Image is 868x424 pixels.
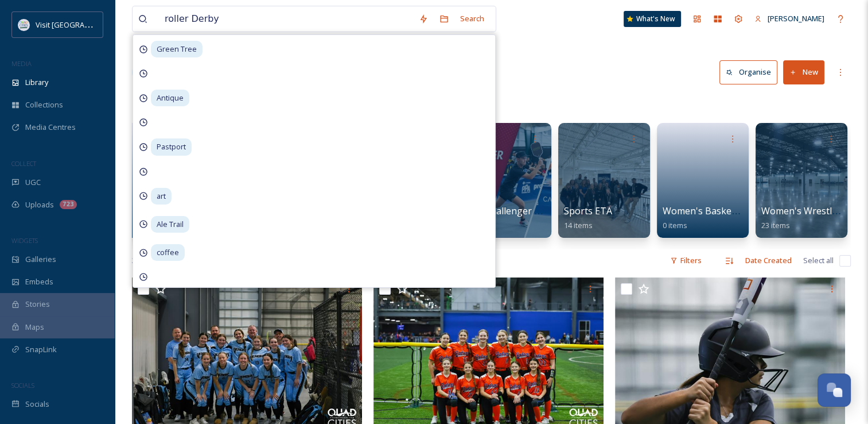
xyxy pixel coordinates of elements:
[663,205,750,217] span: Women's Basketball
[151,138,192,155] span: Pastport
[761,205,846,217] span: Women's Wrestling
[465,206,560,230] a: PPA Challenger Series8 items
[11,59,32,68] span: MEDIA
[818,373,851,407] button: Open Chat
[60,200,77,209] div: 723
[749,7,830,30] a: [PERSON_NAME]
[11,236,38,245] span: WIDGETS
[663,220,687,230] span: 0 items
[25,276,53,287] span: Embeds
[564,220,593,230] span: 14 items
[25,322,44,333] span: Maps
[151,90,189,106] span: Antique
[803,255,834,266] span: Select all
[25,399,49,410] span: Socials
[719,60,783,84] a: Organise
[151,244,185,261] span: coffee
[25,122,76,133] span: Media Centres
[761,206,846,230] a: Women's Wrestling23 items
[25,344,57,355] span: SnapLink
[465,205,560,217] span: PPA Challenger Series
[664,249,707,272] div: Filters
[151,41,203,57] span: Green Tree
[151,188,172,205] span: art
[719,60,777,84] button: Organise
[25,177,41,188] span: UGC
[11,159,36,168] span: COLLECT
[25,99,63,110] span: Collections
[564,205,612,217] span: Sports ETA
[624,11,681,27] a: What's New
[18,19,30,30] img: QCCVB_VISIT_vert_logo_4c_tagline_122019.svg
[663,206,750,230] a: Women's Basketball0 items
[739,249,797,272] div: Date Created
[768,13,824,24] span: [PERSON_NAME]
[783,60,824,84] button: New
[454,7,490,30] div: Search
[132,255,159,266] span: 367 file s
[25,299,50,310] span: Stories
[36,19,124,30] span: Visit [GEOGRAPHIC_DATA]
[564,206,612,230] a: Sports ETA14 items
[25,77,48,88] span: Library
[761,220,790,230] span: 23 items
[151,216,189,233] span: Ale Trail
[11,381,34,390] span: SOCIALS
[25,254,56,265] span: Galleries
[25,199,54,210] span: Uploads
[159,6,413,32] input: Search your library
